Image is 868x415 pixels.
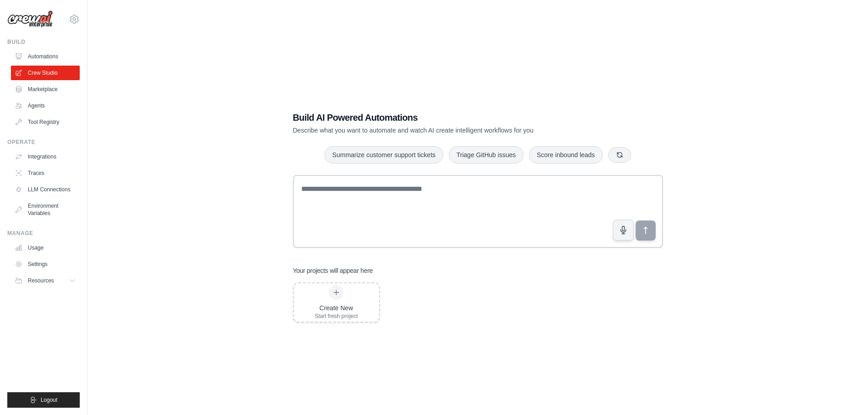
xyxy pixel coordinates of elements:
a: Agents [11,98,80,113]
a: Crew Studio [11,66,80,80]
button: Summarize customer support tickets [324,146,443,164]
div: Start fresh project [315,313,358,320]
a: Settings [11,257,80,272]
button: Get new suggestions [608,147,631,163]
button: Resources [11,273,80,288]
button: Triage GitHub issues [449,146,524,164]
h3: Your projects will appear here [293,266,373,275]
a: Automations [11,49,80,64]
a: LLM Connections [11,182,80,197]
span: Resources [28,277,54,284]
img: Logo [7,10,53,28]
button: Click to speak your automation idea [613,220,634,241]
span: Logout [41,396,57,404]
button: Score inbound leads [529,146,603,164]
button: Logout [7,392,80,408]
a: Usage [11,241,80,255]
div: Create New [315,303,358,313]
a: Tool Registry [11,115,80,129]
p: Describe what you want to automate and watch AI create intelligent workflows for you [293,126,599,135]
a: Marketplace [11,82,80,97]
a: Traces [11,166,80,180]
div: Manage [7,230,80,237]
a: Integrations [11,149,80,164]
a: Environment Variables [11,199,80,220]
div: Operate [7,138,80,146]
h1: Build AI Powered Automations [293,111,599,124]
div: Build [7,38,80,46]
